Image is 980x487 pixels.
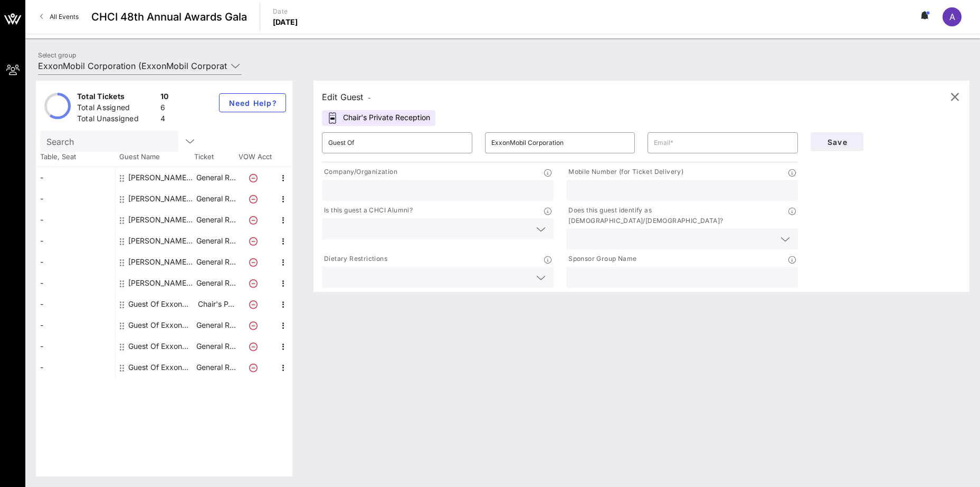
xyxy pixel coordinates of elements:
div: 6 [160,102,169,115]
div: Total Unassigned [77,113,156,126]
a: All Events [34,8,85,25]
div: - [36,188,115,209]
p: Mobile Number (for Ticket Delivery) [566,167,683,178]
div: Diana Yetman Exxon Mobil Corporation [128,209,195,230]
div: - [36,294,115,315]
p: General R… [195,209,237,230]
div: Samuel Ortiz Exxon Mobil Corporation [128,251,195,272]
p: General R… [195,167,237,188]
p: Date [273,6,298,17]
button: Need Help? [219,93,286,112]
div: - [36,336,115,357]
div: - [36,167,115,188]
p: Is this guest a CHCI Alumni? [322,205,413,216]
div: - [36,357,115,378]
p: General R… [195,230,237,251]
div: Total Tickets [77,91,156,104]
span: Table, Seat [36,152,115,162]
label: Select group [38,51,76,59]
span: Guest Name [115,152,194,162]
span: Save [819,138,855,147]
p: General R… [195,336,237,357]
p: General R… [195,315,237,336]
button: Save [811,132,863,151]
p: General R… [195,272,237,294]
span: Need Help? [228,99,277,108]
span: VOW Acct [236,152,273,162]
p: Chair's P… [195,294,237,315]
span: Ticket [194,152,236,162]
span: A [949,12,955,22]
p: [DATE] [273,17,298,27]
input: Email* [654,134,792,151]
div: - [36,272,115,294]
p: General R… [195,251,237,272]
p: Dietary Restrictions [322,254,387,265]
input: Last Name* [491,134,629,151]
div: Gaby Boles Exxon Mobil Corporation [128,230,195,251]
div: Chair's Private Reception [322,110,435,126]
div: 10 [160,91,169,104]
div: - [36,251,115,272]
div: Guest Of ExxonMobil Corporation [128,357,195,378]
div: A [943,7,962,26]
div: - [36,230,115,251]
p: Company/Organization [322,167,397,178]
p: Does this guest identify as [DEMOGRAPHIC_DATA]/[DEMOGRAPHIC_DATA]? [566,205,788,226]
p: Sponsor Group Name [566,254,636,265]
div: Alejandro Colantuono Exxon Mobil Corporation [128,167,195,188]
p: General R… [195,357,237,378]
input: First Name* [328,134,466,151]
div: - [36,209,115,230]
div: Terry Boles Exxon Mobil Corporation [128,272,195,294]
span: - [368,94,371,102]
div: 4 [160,113,169,126]
div: Guest Of ExxonMobil Corporation [128,315,195,336]
div: David Sistiva Exxon Mobil Corporation [128,188,195,209]
div: Guest Of ExxonMobil Corporation [128,336,195,357]
div: Total Assigned [77,102,156,115]
span: All Events [50,13,79,21]
p: General R… [195,188,237,209]
span: CHCI 48th Annual Awards Gala [91,9,247,25]
div: - [36,315,115,336]
div: Edit Guest [322,90,371,104]
div: Guest Of ExxonMobil Corporation [128,294,195,315]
